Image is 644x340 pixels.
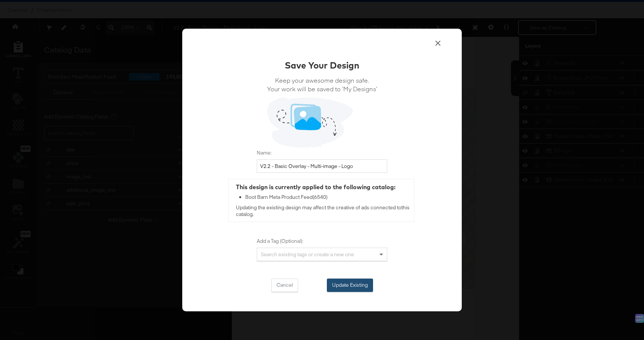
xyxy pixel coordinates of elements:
button: Update Existing [327,279,373,292]
span: Your work will be saved to ‘My Designs’ [267,85,377,93]
div: This design is currently applied to the following catalog: [236,183,410,191]
button: Cancel [271,279,298,292]
div: Updating the existing design may affect the creative of ads connected to this catalog . [228,179,414,222]
div: Search existing tags or create a new one [257,248,387,261]
span: Keep your awesome design safe. [267,76,377,85]
label: Add a Tag (Optional): [257,238,387,245]
label: Name: [257,149,387,156]
div: Boot Barn Meta Product Feed ( 6540 ) [245,194,410,201]
div: Save Your Design [285,59,359,72]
